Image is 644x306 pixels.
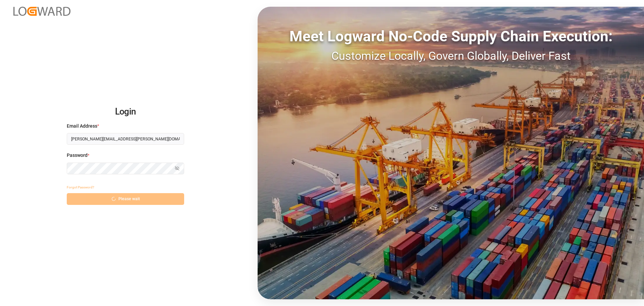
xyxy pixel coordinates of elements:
span: Email Address [67,123,97,130]
div: Customize Locally, Govern Globally, Deliver Fast [258,47,644,64]
input: Enter your email [67,133,184,145]
span: Password [67,152,88,159]
img: Logward_new_orange.png [13,7,70,16]
h2: Login [67,101,184,123]
div: Meet Logward No-Code Supply Chain Execution: [258,25,644,47]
